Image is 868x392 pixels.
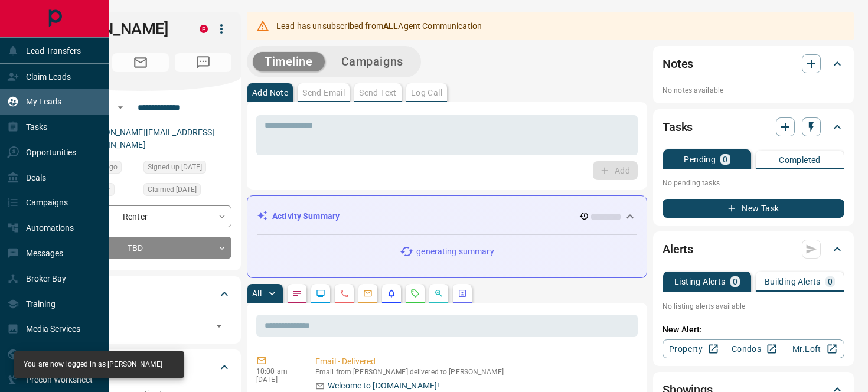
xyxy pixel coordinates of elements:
div: Renter [50,205,231,227]
span: Signed up [DATE] [148,161,202,173]
span: Claimed [DATE] [148,184,197,195]
p: Email - Delivered [315,355,633,368]
div: Tasks [663,113,844,141]
div: Fri Sep 12 2025 [143,183,231,200]
h2: Alerts [663,240,693,259]
button: New Task [663,199,844,218]
p: 0 [733,277,738,286]
div: Alerts [663,235,844,263]
p: No listing alerts available [663,301,844,312]
a: Condos [723,339,784,358]
p: Building Alerts [765,277,821,286]
p: Welcome to [DOMAIN_NAME]! [328,380,439,392]
strong: ALL [383,21,398,31]
div: Lead has unsubscribed from Agent Communication [276,15,482,37]
span: Email [112,53,169,72]
div: TBD [50,237,231,259]
p: Completed [779,156,821,164]
p: All [252,289,262,298]
div: Notes [663,50,844,78]
div: property.ca [200,25,208,33]
p: Listing Alerts [674,277,726,286]
p: [DATE] [256,375,298,384]
p: 0 [828,277,833,286]
button: Open [211,318,227,334]
p: Add Note [252,89,288,97]
h1: [PERSON_NAME] [50,19,182,38]
div: Fri Sep 12 2025 [143,161,231,177]
p: Pending [684,155,716,164]
svg: Calls [340,289,349,298]
svg: Opportunities [434,289,443,298]
p: No pending tasks [663,174,844,192]
a: [PERSON_NAME][EMAIL_ADDRESS][DOMAIN_NAME] [81,128,215,149]
p: No notes available [663,85,844,96]
span: Message [175,53,231,72]
a: Mr.Loft [784,339,844,358]
div: Tags [50,280,231,308]
div: Activity Summary [257,205,637,227]
div: You are now logged in as [PERSON_NAME] [24,355,162,374]
button: Timeline [253,52,325,71]
svg: Listing Alerts [387,289,396,298]
h2: Tasks [663,117,693,136]
svg: Agent Actions [458,289,467,298]
svg: Notes [292,289,302,298]
button: Campaigns [329,52,415,71]
p: Email from [PERSON_NAME] delivered to [PERSON_NAME] [315,368,633,376]
a: Property [663,339,723,358]
p: generating summary [416,246,494,258]
svg: Emails [363,289,373,298]
h2: Notes [663,54,693,73]
button: Open [113,100,128,115]
p: New Alert: [663,324,844,336]
p: Activity Summary [272,210,340,223]
p: 0 [723,155,727,164]
p: 10:00 am [256,367,298,375]
svg: Lead Browsing Activity [316,289,325,298]
svg: Requests [410,289,420,298]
